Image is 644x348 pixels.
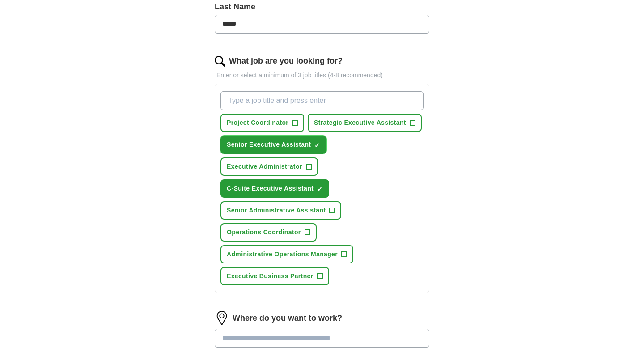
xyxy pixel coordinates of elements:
label: Where do you want to work? [233,312,342,324]
span: Project Coordinator [227,118,288,127]
span: Executive Business Partner [227,272,314,281]
button: Operations Coordinator [220,223,317,242]
input: Type a job title and press enter [220,91,424,110]
button: Administrative Operations Manager [220,245,353,263]
button: Senior Executive Assistant✓ [220,136,326,154]
p: Enter or select a minimum of 3 job titles (4-8 recommended) [215,71,429,80]
button: Executive Business Partner [220,267,329,285]
button: Project Coordinator [220,114,304,132]
label: What job are you looking for? [229,55,343,67]
span: Senior Executive Assistant [227,140,311,149]
button: Executive Administrator [220,157,318,176]
span: Operations Coordinator [227,228,301,237]
img: search.png [215,56,225,67]
button: C-Suite Executive Assistant✓ [220,179,329,198]
span: C-Suite Executive Assistant [227,184,314,193]
span: Administrative Operations Manager [227,250,338,259]
span: Senior Administrative Assistant [227,206,326,215]
label: Last Name [215,1,429,13]
span: Executive Administrator [227,162,302,171]
span: ✓ [317,186,322,193]
button: Strategic Executive Assistant [308,114,422,132]
span: Strategic Executive Assistant [314,118,406,127]
span: ✓ [314,142,320,149]
button: Senior Administrative Assistant [220,201,341,220]
img: location.png [215,311,229,325]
